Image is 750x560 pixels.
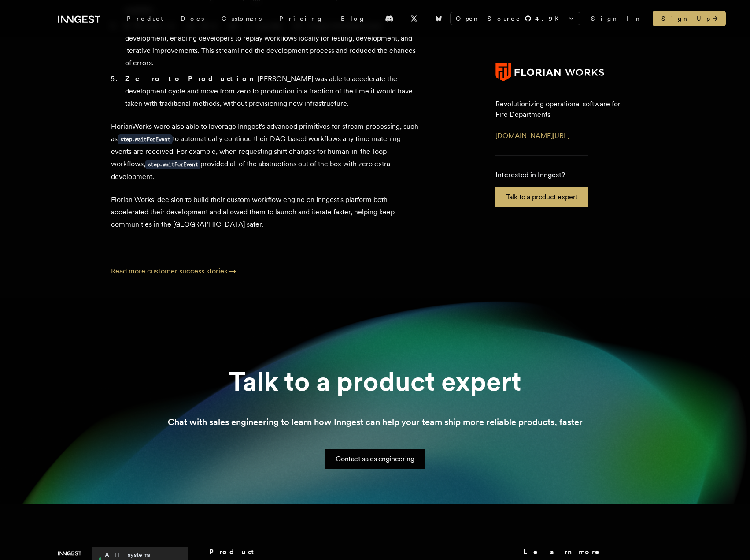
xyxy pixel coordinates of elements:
h4: Learn more [523,547,692,557]
div: Product [118,11,172,26]
a: Talk to a product expert [495,187,588,207]
img: Florian Works's logo [495,63,605,81]
a: [DOMAIN_NAME][URL] [495,131,569,140]
a: Docs [172,11,213,26]
h2: Talk to a product expert [229,368,521,395]
span: Open Source [456,14,521,23]
span: 4.9 K [535,14,564,23]
p: Florian Works' decision to build their custom workflow engine on Inngest's platform both accelera... [111,194,419,231]
a: Blog [332,11,374,26]
a: Sign Up [653,11,726,26]
li: : Inngest facilitated local development, enabling developers to replay workflows locally for test... [122,20,419,69]
li: : [PERSON_NAME] was able to accelerate the development cycle and move from zero to production in ... [122,73,419,110]
a: Contact sales engineering [325,449,425,469]
code: step.waitForEvent [118,134,173,144]
p: Revolutionizing operational software for Fire Departments [495,99,625,120]
a: Bluesky [429,11,448,26]
a: Sign In [591,14,642,23]
strong: Zero to Production [125,75,254,83]
p: Interested in Inngest? [495,170,588,180]
a: Pricing [270,11,332,26]
a: Read more customer success stories → [111,267,236,275]
h4: Product [209,547,421,557]
code: step.waitForEvent [145,160,201,169]
p: Chat with sales engineering to learn how Inngest can help your team ship more reliable products, ... [168,416,583,428]
a: Discord [380,11,399,26]
a: Customers [213,11,270,26]
a: X [404,11,424,26]
p: FlorianWorks were also able to leverage Inngest's advanced primitives for stream processing, such... [111,120,419,183]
